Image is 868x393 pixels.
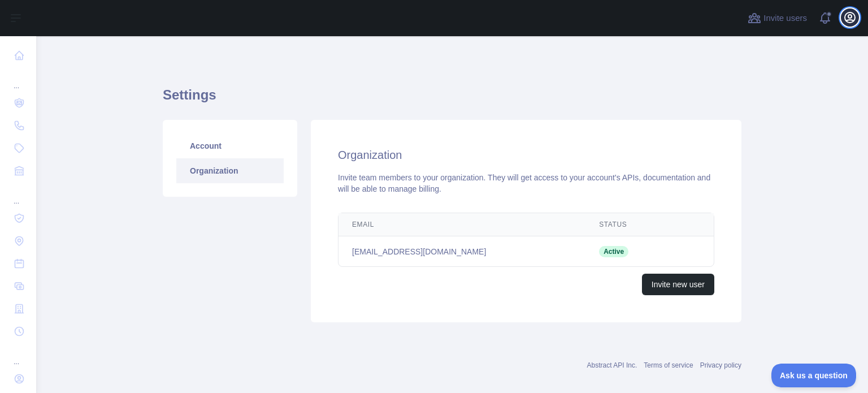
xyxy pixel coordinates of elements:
a: Account [176,133,284,158]
a: Organization [176,158,284,183]
a: Abstract API Inc. [587,361,637,369]
a: Privacy policy [700,361,741,369]
iframe: Toggle Customer Support [771,364,857,387]
h2: Organization [338,147,714,163]
span: Invite users [763,12,807,25]
span: Active [599,246,628,257]
th: Email [338,213,585,236]
div: ... [9,68,27,90]
button: Invite users [745,9,809,27]
h1: Settings [163,86,741,113]
th: Status [585,213,672,236]
a: Terms of service [644,361,693,369]
div: ... [9,183,27,206]
div: ... [9,344,27,366]
button: Invite new user [642,274,714,295]
td: [EMAIL_ADDRESS][DOMAIN_NAME] [338,236,585,267]
div: Invite team members to your organization. They will get access to your account's APIs, documentat... [338,172,714,195]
